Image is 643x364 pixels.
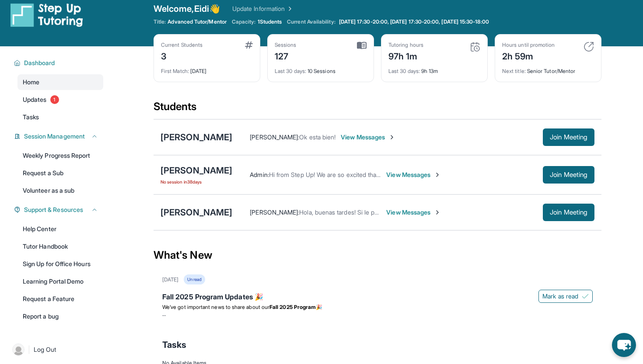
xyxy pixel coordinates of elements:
span: Join Meeting [550,210,587,215]
img: Mark as read [582,293,589,300]
img: card [584,42,594,52]
img: card [357,42,367,49]
span: Support & Resources [24,205,83,214]
a: Updates1 [17,92,103,107]
button: Join Meeting [543,128,594,146]
a: Sign Up for Office Hours [17,256,103,272]
span: Ok esta bien! [299,133,335,141]
span: Title: [154,18,166,25]
span: 1 Students [258,18,282,25]
span: Welcome, Eidi 👋 [154,3,220,15]
span: [PERSON_NAME] : [250,133,299,141]
span: Next title : [502,68,526,74]
span: Join Meeting [550,172,587,177]
div: Unread [184,274,205,284]
span: Dashboard [24,59,55,67]
button: Join Meeting [543,204,594,221]
button: chat-button [612,333,636,357]
a: Tutor Handbook [17,239,103,254]
span: View Messages [386,170,441,179]
a: Volunteer as a sub [17,183,103,198]
div: 9h 13m [388,62,480,75]
span: [PERSON_NAME] : [250,208,299,216]
span: View Messages [386,208,441,217]
img: user-img [12,343,24,356]
span: [DATE] 17:30-20:00, [DATE] 17:30-20:00, [DATE] 15:30-18:00 [339,18,489,25]
span: Mark as read [542,292,578,301]
button: Dashboard [21,59,98,67]
div: [PERSON_NAME] [161,131,232,143]
a: Request a Feature [17,291,103,307]
a: [DATE] 17:30-20:00, [DATE] 17:30-20:00, [DATE] 15:30-18:00 [337,18,491,25]
button: Support & Resources [21,205,98,214]
span: View Messages [341,133,395,142]
span: Last 30 days : [388,68,420,74]
img: Chevron-Right [434,171,441,178]
span: First Match : [161,68,189,74]
a: Learning Portal Demo [17,274,103,289]
div: 2h 59m [502,49,555,62]
div: [PERSON_NAME] [161,206,232,218]
img: Chevron Right [285,4,294,13]
a: |Log Out [9,340,103,359]
span: Hola, buenas tardes! Si le puedo ayudar con su tarea. No te preocupes, no es molestia! [299,208,539,216]
img: logo [10,3,83,27]
div: [DATE] [162,276,178,283]
img: Chevron-Right [388,134,395,141]
span: Capacity: [232,18,256,25]
span: Session Management [24,132,85,141]
div: Senior Tutor/Mentor [502,62,594,75]
span: Last 30 days : [275,68,306,74]
a: Report a bug [17,309,103,324]
div: [DATE] [161,62,253,75]
span: No session in 38 days [161,178,232,185]
span: Updates [23,95,47,104]
div: 3 [161,49,203,62]
button: Join Meeting [543,166,594,184]
span: Admin : [250,171,269,178]
div: Hours until promotion [502,42,555,49]
a: Weekly Progress Report [17,148,103,163]
button: Mark as read [538,290,593,303]
div: 127 [275,49,297,62]
div: What's New [154,236,601,274]
div: Sessions [275,42,297,49]
span: Home [23,78,39,87]
div: 97h 1m [388,49,423,62]
span: Tasks [23,113,39,121]
span: Join Meeting [550,135,587,140]
span: | [28,344,30,355]
a: Tasks [17,109,103,125]
a: Update Information [232,4,294,13]
img: card [470,42,480,52]
div: Fall 2025 Program Updates 🎉 [162,291,593,304]
a: Home [17,74,103,90]
div: 10 Sessions [275,62,367,75]
span: Log Out [34,345,56,354]
img: Chevron-Right [434,209,441,216]
div: Students [154,100,601,119]
div: Current Students [161,42,203,49]
strong: Fall 2025 Program [269,304,316,310]
span: 🎉 [316,304,322,310]
span: We’ve got important news to share about our [162,304,269,310]
span: Current Availability: [287,18,335,25]
a: Help Center [17,221,103,237]
img: card [245,42,253,49]
span: 1 [50,95,59,104]
span: Tasks [162,339,186,351]
a: Request a Sub [17,165,103,181]
div: [PERSON_NAME] [161,164,232,177]
div: Tutoring hours [388,42,423,49]
button: Session Management [21,132,98,141]
span: Advanced Tutor/Mentor [168,18,226,25]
